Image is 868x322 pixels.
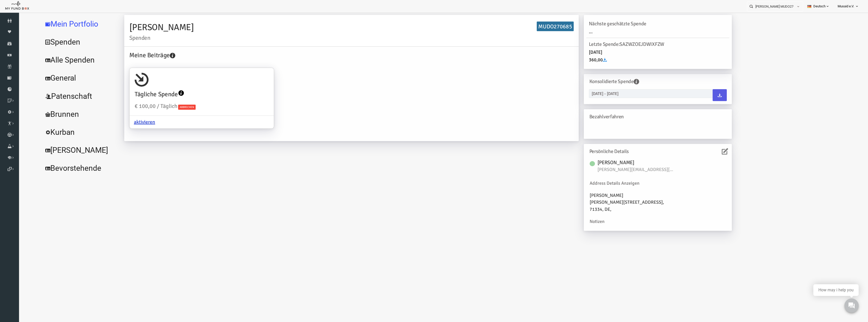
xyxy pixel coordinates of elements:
[554,220,690,227] div: Notizen
[94,52,541,62] h4: Meine Beiträge
[553,51,567,56] span: [DATE]
[553,30,557,36] span: ...
[142,106,160,111] span: Abbrechen
[553,59,571,64] span: 360,00
[99,91,142,101] h4: Tägliche Spende
[554,200,690,207] div: [PERSON_NAME][STREET_ADDRESS],
[94,22,538,42] h2: [PERSON_NAME]
[840,294,863,317] iframe: Launcher button frame
[598,80,604,86] i: Sie können die benötigten Spenden als PDF auswählen,indem Sie den Datumsbereich eingeben und auf ...
[554,149,689,157] h6: Persönliche Details
[562,168,638,175] span: primär E-Mail
[554,207,690,215] div: 71334, DE,
[5,52,81,71] a: Alle Spenden
[584,43,629,49] span: SAZWZOEJDWIXFZW
[818,288,854,292] div: How may i help you
[99,104,142,111] span: € 100,00 / Täglich
[554,181,690,188] div: Address Details Anzeigen
[94,118,124,130] a: aktivieren
[94,36,538,42] small: Spenden
[5,70,81,89] a: General
[747,2,794,11] input: Suche
[227,72,237,82] input: Tägliche Spende € 100,00 / Täglich Abbrechen aktivieren
[501,23,538,33] h6: MUDO270685
[5,34,81,53] a: Spenden
[5,107,81,125] a: Brunnen
[5,1,29,11] img: whiteMFB.png
[5,89,81,107] a: Patenschaft
[554,115,689,122] h6: Bezahlverfahren
[5,125,81,143] a: Kurban
[554,79,689,87] h6: Konsolidierte Spende
[553,42,691,50] h6: Letzte Spende:
[838,2,854,11] span: Musaid e.V.
[5,16,81,35] a: Mein Portfolio
[134,54,140,60] i: Ihre Ursacheninformationen werden verfügbar sein,indem Sie Ihre Ursachen auswählen. Sie können de...
[5,143,81,161] a: [PERSON_NAME]
[553,22,691,29] h6: Nächste geschätzte Spende
[554,194,690,201] div: [PERSON_NAME]
[562,160,690,168] h6: [PERSON_NAME]
[5,161,81,179] a: Bevorstehende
